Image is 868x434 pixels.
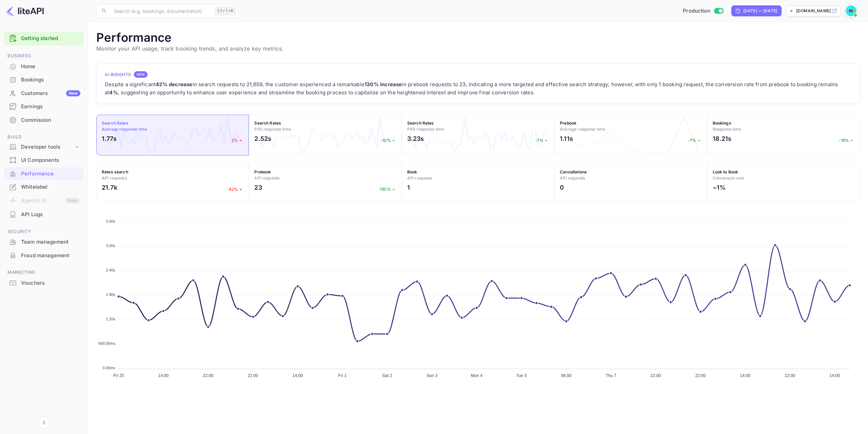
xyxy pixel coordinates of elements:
[96,44,860,53] p: Monitor your API usage, track booking trends, and analyze key metrics.
[4,100,84,113] div: Earnings
[713,127,742,132] span: Response time
[680,7,726,15] div: Switch to Sandbox mode
[106,317,115,321] tspan: 1.20s
[106,268,115,272] tspan: 2.40s
[106,244,115,248] tspan: 3.00s
[21,211,80,219] div: API Logs
[561,373,572,378] tspan: 06:00
[21,103,80,111] div: Earnings
[4,133,84,141] span: Build
[4,114,84,127] div: Commission
[830,373,840,378] tspan: 14:00
[407,183,410,192] h2: 1
[21,183,80,191] div: Whitelabel
[4,60,84,73] a: Home
[4,235,84,249] div: Team management
[743,8,777,14] div: [DATE] — [DATE]
[846,5,856,16] img: Ivan Orlov
[98,341,115,345] tspan: 600.00ms
[471,373,482,378] tspan: Mon 4
[21,76,80,84] div: Bookings
[203,373,214,378] tspan: 22:00
[227,186,244,192] p: -42%
[560,175,585,181] span: API requests
[606,373,616,378] tspan: Thu 7
[105,80,851,97] div: Despite a significant in search requests to 21,659, the customer experienced a remarkable in preb...
[785,373,795,378] tspan: 22:00
[134,71,147,78] div: NEW
[4,73,84,87] div: Bookings
[4,167,84,180] a: Performance
[38,416,50,429] button: Collapse navigation
[407,120,434,126] strong: Search Rates
[21,116,80,124] div: Commission
[382,373,392,378] tspan: Sat 2
[102,183,117,192] h2: 21.7k
[4,277,84,290] div: Vouchers
[21,156,80,164] div: UI Components
[796,8,831,14] p: [DOMAIN_NAME]
[427,373,437,378] tspan: Sun 3
[338,373,347,378] tspan: Fri 1
[683,7,710,15] span: Production
[4,32,84,45] div: Getting started
[380,186,396,192] p: 130%
[535,137,549,144] p: -7%
[103,366,115,370] tspan: 0.00ms
[560,120,576,126] strong: Prebook
[4,52,84,60] span: Business
[4,269,84,276] span: Marketing
[232,137,243,144] p: 2%
[66,90,80,96] div: New
[364,81,402,88] strong: 130% increase
[21,279,80,287] div: Vouchers
[713,175,744,181] span: Conversion rate
[5,5,44,16] img: LiteAPI logo
[4,87,84,100] div: CustomersNew
[113,373,124,378] tspan: Fri 25
[4,277,84,289] a: Vouchers
[248,373,258,378] tspan: 22:00
[713,134,732,143] h2: 18.21s
[839,137,854,144] p: -16%
[713,169,738,174] strong: Look to Book
[4,249,84,262] div: Fraud management
[4,208,84,221] div: API Logs
[560,127,605,132] span: Average response time
[4,114,84,126] a: Commission
[4,208,84,221] a: API Logs
[407,127,445,132] span: P99 response time
[4,228,84,235] span: Security
[106,219,115,223] tspan: 3.60s
[21,252,80,260] div: Fraud management
[4,154,84,166] a: UI Components
[4,60,84,73] div: Home
[105,72,131,78] h4: AI Insights
[407,169,417,174] strong: Book
[110,4,212,18] input: Search (e.g. bookings, documentation)
[158,373,169,378] tspan: 14:00
[4,154,84,167] div: UI Components
[740,373,751,378] tspan: 14:00
[4,181,84,194] div: Whitelabel
[516,373,527,378] tspan: Tue 5
[21,63,80,71] div: Home
[215,6,236,15] div: Ctrl+K
[102,120,129,126] strong: Search Rates
[560,183,564,192] h2: 0
[156,81,192,88] strong: 42% decrease
[4,100,84,113] a: Earnings
[651,373,661,378] tspan: 22:00
[102,127,147,132] span: Average response time
[4,73,84,86] a: Bookings
[106,293,115,297] tspan: 1.80s
[560,169,587,174] strong: Cancellations
[21,90,80,97] div: Customers
[254,127,291,132] span: P95 response time
[407,134,424,143] h2: 3.23s
[109,89,118,96] strong: 4%
[254,183,262,192] h2: 23
[102,169,128,174] strong: Rates search
[102,134,117,143] h2: 1.77s
[695,373,706,378] tspan: 22:00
